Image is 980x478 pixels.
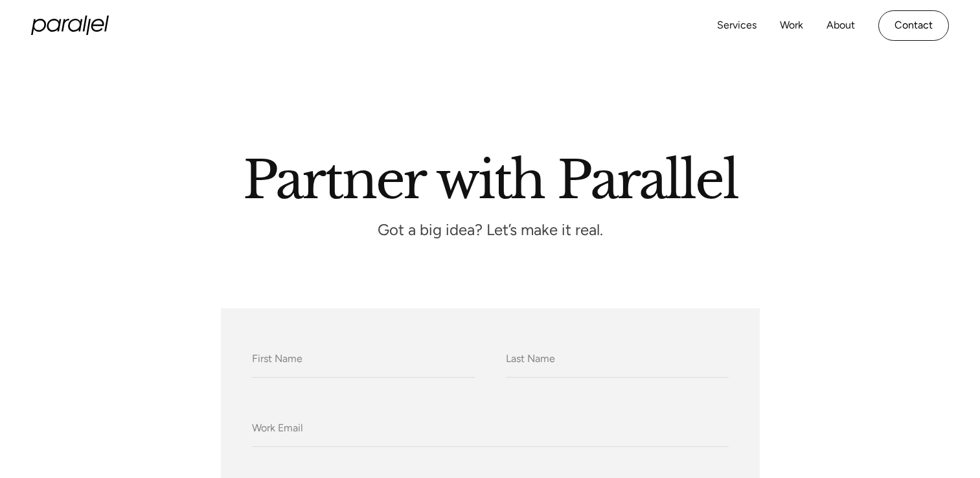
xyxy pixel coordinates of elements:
[121,155,860,199] h2: Partner with Parallel
[252,342,475,378] input: First Name
[826,16,855,35] a: About
[780,16,803,35] a: Work
[296,225,685,236] p: Got a big idea? Let’s make it real.
[506,342,729,378] input: Last Name
[878,10,949,41] a: Contact
[252,411,729,447] input: Work Email
[717,16,757,35] a: Services
[31,16,109,35] a: home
